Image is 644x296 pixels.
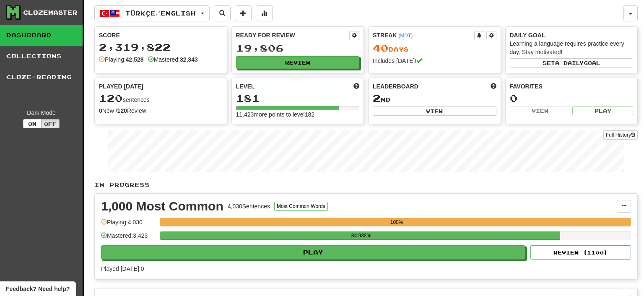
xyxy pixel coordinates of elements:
[99,42,223,52] div: 2,319,822
[228,202,270,210] div: 4,030 Sentences
[603,130,638,140] a: Full History
[148,55,198,64] div: Mastered:
[99,92,123,104] span: 120
[373,93,496,104] div: nd
[256,5,273,21] button: More stats
[99,106,223,115] div: New / Review
[99,107,102,114] strong: 0
[162,218,631,226] div: 100%
[236,56,360,69] button: Review
[101,218,156,232] div: Playing: 4,030
[236,82,255,91] span: Level
[117,107,127,114] strong: 120
[373,42,389,54] span: 40
[101,231,156,245] div: Mastered: 3,423
[236,31,350,39] div: Ready for Review
[101,200,223,213] div: 1,000 Most Common
[491,82,496,91] span: This week in points, UTC
[510,82,634,91] div: Favorites
[162,231,560,240] div: 84.938%
[373,31,474,39] div: Streak
[373,92,381,104] span: 2
[398,33,413,39] a: (MDT)
[555,60,584,66] span: a daily
[23,8,78,17] div: Clozemaster
[353,82,359,91] span: Score more points to level up
[6,285,70,293] span: Open feedback widget
[572,106,633,115] button: Play
[180,56,198,63] strong: 32,343
[101,265,144,272] span: Played [DATE]: 0
[101,245,525,260] button: Play
[510,31,634,39] div: Daily Goal
[6,109,76,117] div: Dark Mode
[125,10,196,17] span: Türkçe / English
[373,106,496,116] button: View
[94,181,638,189] p: In Progress
[510,106,571,115] button: View
[23,119,42,128] button: On
[126,56,144,63] strong: 42,528
[510,39,634,56] div: Learning a language requires practice every day. Stay motivated!
[99,55,144,64] div: Playing:
[236,93,360,104] div: 181
[41,119,60,128] button: Off
[99,31,223,39] div: Score
[530,245,631,260] button: Review (1100)
[510,93,634,104] div: 0
[236,43,360,53] div: 19,806
[214,5,231,21] button: Search sentences
[373,57,496,65] div: Includes [DATE]!
[94,5,210,21] button: Türkçe/English
[236,110,360,119] div: 11,423 more points to level 182
[99,82,143,91] span: Played [DATE]
[274,202,328,211] button: Most Common Words
[235,5,252,21] button: Add sentence to collection
[99,93,223,104] div: sentences
[510,58,634,68] button: Seta dailygoal
[373,82,418,91] span: Leaderboard
[373,43,496,54] div: Day s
